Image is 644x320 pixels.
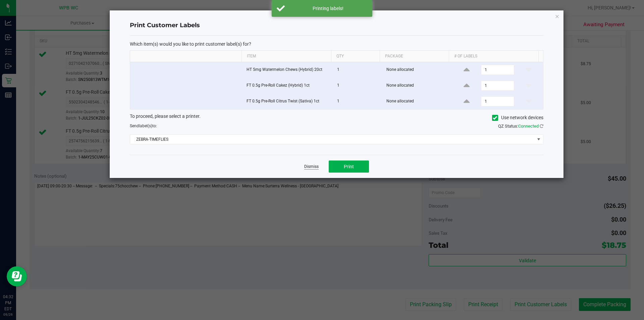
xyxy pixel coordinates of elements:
[139,124,152,128] span: label(s)
[498,124,543,129] span: QZ Status:
[333,94,382,109] td: 1
[382,78,452,94] td: None allocated
[344,164,354,169] span: Print
[449,51,538,62] th: # of labels
[7,266,27,286] iframe: Resource center
[382,62,452,78] td: None allocated
[130,135,535,144] span: ZEBRA-TIMEFLIES
[304,164,319,170] a: Dismiss
[329,161,369,173] button: Print
[382,94,452,109] td: None allocated
[243,78,333,94] td: FT 0.5g Pre-Roll Cakez (Hybrid) 1ct
[125,113,548,123] div: To proceed, please select a printer.
[243,62,333,78] td: HT 5mg Watermelon Chews (Hybrid) 20ct
[130,124,157,128] span: Send to:
[241,51,331,62] th: Item
[243,94,333,109] td: FT 0.5g Pre-Roll Citrus Twist (Sativa) 1ct
[380,51,449,62] th: Package
[288,5,367,12] div: Printing labels!
[331,51,380,62] th: Qty
[518,124,539,129] span: Connected
[492,114,543,121] label: Use network devices
[130,21,543,30] h4: Print Customer Labels
[333,62,382,78] td: 1
[130,41,543,47] p: Which item(s) would you like to print customer label(s) for?
[333,78,382,94] td: 1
